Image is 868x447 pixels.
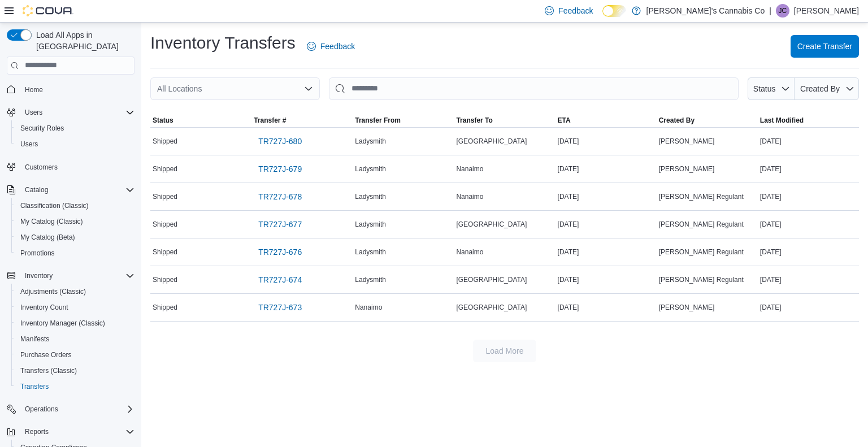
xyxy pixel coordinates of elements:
span: Ladysmith [355,192,386,201]
span: Nanaimo [456,248,483,257]
div: [DATE] [758,134,859,148]
span: Purchase Orders [20,350,72,359]
button: Operations [2,401,139,417]
span: Nanaimo [456,192,483,201]
a: My Catalog (Beta) [16,231,80,244]
button: Transfers (Classic) [11,363,139,379]
span: Security Roles [20,124,64,133]
h1: Inventory Transfers [150,32,296,54]
span: Home [20,83,134,97]
span: Ladysmith [355,137,386,146]
div: [DATE] [555,218,657,231]
button: Catalog [20,183,53,197]
button: Created By [657,114,758,127]
span: Ladysmith [355,275,386,284]
span: Manifests [20,335,49,344]
a: Transfers [16,380,53,393]
div: [DATE] [758,273,859,287]
span: TR727J-676 [258,246,302,258]
button: Catalog [2,182,139,198]
span: Catalog [20,183,134,197]
a: Promotions [16,246,59,260]
button: Create Transfer [791,35,859,58]
a: TR727J-680 [254,130,306,153]
p: [PERSON_NAME]'s Cannabis Co [646,4,765,18]
span: TR727J-677 [258,219,302,230]
a: My Catalog (Classic) [16,215,88,228]
a: Users [16,137,42,151]
a: Customers [20,160,62,174]
p: | [769,4,771,18]
img: Cova [23,5,73,16]
div: [DATE] [758,301,859,314]
span: Users [25,108,42,117]
span: Transfers [16,380,134,393]
button: Transfer From [353,114,454,127]
div: [DATE] [555,245,657,259]
span: Shipped [153,192,177,201]
span: Inventory Count [16,301,134,314]
button: Transfer # [251,114,353,127]
a: TR727J-677 [254,213,306,236]
span: Reports [20,425,134,439]
span: TR727J-678 [258,191,302,202]
span: Load More [486,345,524,357]
div: [DATE] [555,273,657,287]
span: [GEOGRAPHIC_DATA] [456,275,527,284]
span: [GEOGRAPHIC_DATA] [456,303,527,312]
span: Inventory [20,269,134,283]
span: Nanaimo [456,164,483,173]
div: [DATE] [555,134,657,148]
span: My Catalog (Classic) [20,217,83,226]
div: [DATE] [555,190,657,203]
span: Users [16,137,134,151]
span: Ladysmith [355,248,386,257]
span: TR727J-673 [258,302,302,313]
div: [DATE] [555,301,657,314]
span: My Catalog (Beta) [16,231,134,244]
input: This is a search bar. After typing your query, hit enter to filter the results lower in the page. [329,77,739,100]
button: Transfers [11,379,139,394]
span: TR727J-679 [258,163,302,175]
button: Operations [20,402,63,416]
span: Classification (Classic) [16,199,134,212]
a: Home [20,83,47,97]
span: Shipped [153,220,177,229]
span: JC [779,4,787,18]
span: [GEOGRAPHIC_DATA] [456,137,527,146]
span: Transfers (Classic) [20,366,77,375]
span: Status [753,84,776,93]
span: Created By [800,84,840,93]
span: Users [20,106,134,119]
span: Nanaimo [355,303,382,312]
button: Users [2,105,139,120]
span: Operations [20,402,134,416]
div: [DATE] [758,245,859,259]
span: TR727J-680 [258,136,302,147]
a: Purchase Orders [16,348,76,362]
span: My Catalog (Beta) [20,233,75,242]
button: Adjustments (Classic) [11,284,139,300]
span: Users [20,140,38,149]
button: Home [2,81,139,98]
div: [DATE] [555,162,657,176]
button: Promotions [11,245,139,261]
span: [PERSON_NAME] [659,137,715,146]
a: TR727J-673 [254,296,306,319]
button: Classification (Classic) [11,198,139,214]
span: Dark Mode [602,17,603,18]
span: [GEOGRAPHIC_DATA] [456,220,527,229]
span: Ladysmith [355,220,386,229]
span: Security Roles [16,121,134,135]
span: Transfer From [355,116,401,125]
a: Manifests [16,332,54,346]
span: ETA [558,116,571,125]
span: Transfer To [456,116,492,125]
span: Transfers (Classic) [16,364,134,377]
span: Inventory Manager (Classic) [16,316,134,330]
span: Adjustments (Classic) [20,287,86,296]
span: Shipped [153,275,177,284]
button: Transfer To [454,114,555,127]
a: Feedback [302,35,359,58]
span: Create Transfer [797,41,852,52]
